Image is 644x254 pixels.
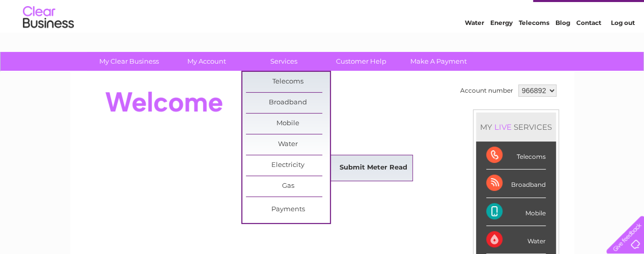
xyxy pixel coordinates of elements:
a: Make A Payment [397,52,481,71]
td: Account number [458,82,516,99]
a: Broadband [246,93,330,113]
img: logo.png [22,26,74,58]
a: Log out [610,43,634,51]
a: Customer Help [319,52,403,71]
div: Telecoms [486,142,546,170]
div: Water [486,226,546,254]
a: My Clear Business [87,52,171,71]
div: Mobile [486,198,546,226]
div: Clear Business is a trading name of Verastar Limited (registered in [GEOGRAPHIC_DATA] No. 3667643... [82,6,563,49]
a: Water [465,43,484,51]
div: Broadband [486,170,546,197]
a: Blog [555,43,570,51]
a: Telecoms [519,43,549,51]
a: Telecoms [246,72,330,92]
a: 0333 014 3131 [452,5,522,18]
div: MY SERVICES [476,112,556,142]
a: My Account [164,52,248,71]
a: Mobile [246,114,330,134]
a: Submit Meter Read [331,158,415,178]
a: Payments [246,200,330,220]
div: LIVE [492,122,514,132]
a: Services [242,52,326,71]
a: Contact [576,43,601,51]
a: Energy [490,43,513,51]
a: Gas [246,176,330,196]
a: Electricity [246,155,330,176]
a: Water [246,134,330,155]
